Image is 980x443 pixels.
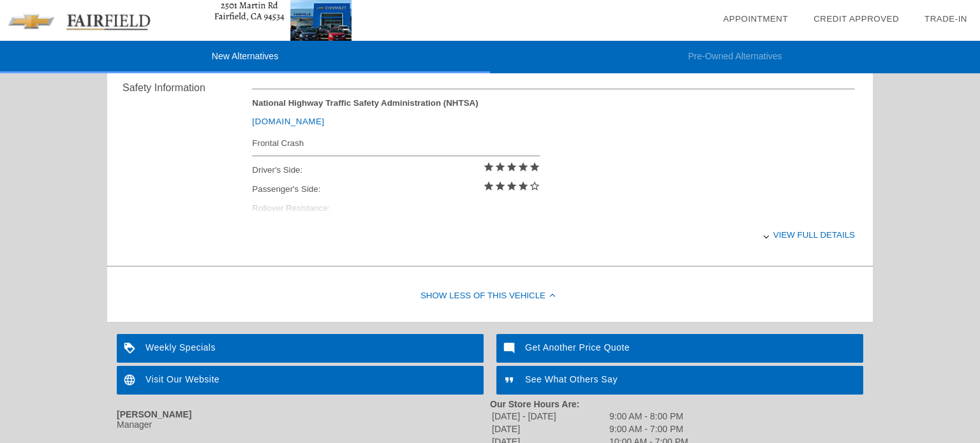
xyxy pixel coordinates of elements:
[491,410,607,422] td: [DATE] - [DATE]
[117,334,145,363] img: ic_loyalty_white_24dp_2x.png
[494,161,506,173] i: star
[483,180,494,192] i: star
[506,161,517,173] i: star
[117,409,191,419] strong: [PERSON_NAME]
[506,180,517,192] i: star
[483,161,494,173] i: star
[813,14,899,24] a: Credit Approved
[117,366,145,395] img: ic_language_white_24dp_2x.png
[122,80,252,96] div: Safety Information
[117,366,484,395] a: Visit Our Website
[529,161,540,173] i: star
[252,117,324,126] a: [DOMAIN_NAME]
[490,399,579,409] strong: Our Store Hours Are:
[723,14,788,24] a: Appointment
[107,271,873,322] div: Show Less of this Vehicle
[496,334,863,363] a: Get Another Price Quote
[252,161,540,180] div: Driver's Side:
[496,366,863,395] a: See What Others Say
[252,180,540,199] div: Passenger's Side:
[496,366,525,395] img: ic_format_quote_white_24dp_2x.png
[494,180,506,192] i: star
[924,14,967,24] a: Trade-In
[117,334,484,363] a: Weekly Specials
[517,180,529,192] i: star
[117,419,490,430] div: Manager
[609,410,689,422] td: 9:00 AM - 8:00 PM
[252,135,540,151] div: Frontal Crash
[252,98,478,108] strong: National Highway Traffic Safety Administration (NHTSA)
[252,219,855,251] div: View full details
[490,41,980,73] li: Pre-Owned Alternatives
[496,334,525,363] img: ic_mode_comment_white_24dp_2x.png
[517,161,529,173] i: star
[529,180,540,192] i: star_border
[491,423,607,435] td: [DATE]
[609,423,689,435] td: 9:00 AM - 7:00 PM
